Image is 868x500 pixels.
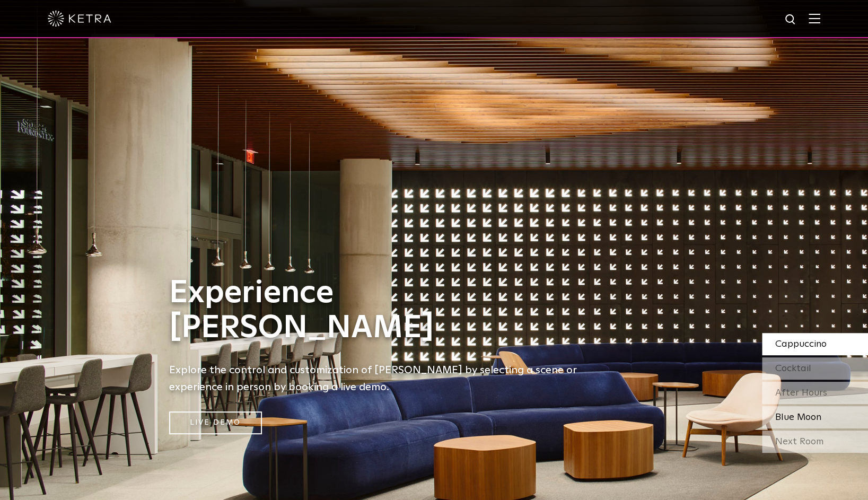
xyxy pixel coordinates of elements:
a: Live Demo [169,411,262,434]
span: Cappuccino [775,339,827,349]
span: Blue Moon [775,413,821,422]
span: Cocktail [775,364,811,373]
h5: Explore the control and customization of [PERSON_NAME] by selecting a scene or experience in pers... [169,362,593,396]
img: search icon [784,13,797,27]
span: After Hours [775,388,827,398]
img: Hamburger%20Nav.svg [809,13,820,23]
img: ketra-logo-2019-white [48,11,111,27]
h1: Experience [PERSON_NAME] [169,276,593,346]
div: Next Room [762,431,868,453]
